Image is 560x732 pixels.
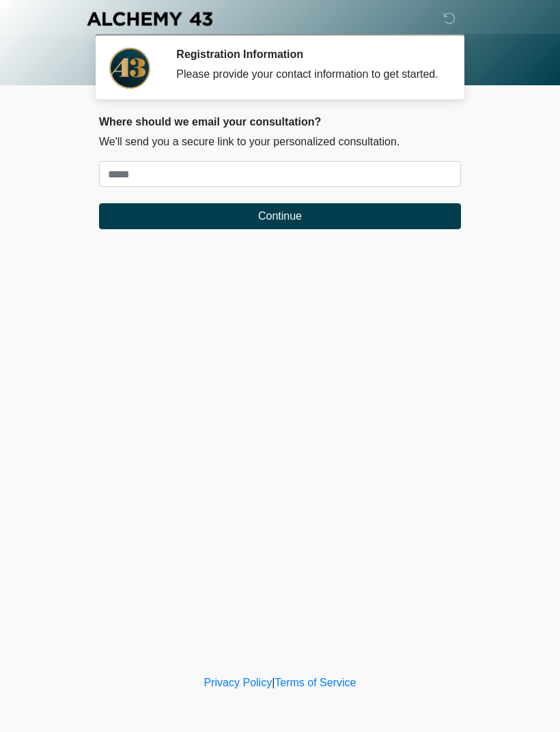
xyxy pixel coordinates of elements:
[176,48,440,61] h2: Registration Information
[204,677,272,688] a: Privacy Policy
[99,134,461,150] p: We'll send you a secure link to your personalized consultation.
[109,48,150,89] img: Agent Avatar
[176,66,440,83] div: Please provide your contact information to get started.
[275,677,356,688] a: Terms of Service
[85,10,214,27] img: Alchemy 43 Logo
[272,677,275,688] a: |
[99,115,461,128] h2: Where should we email your consultation?
[99,203,461,229] button: Continue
